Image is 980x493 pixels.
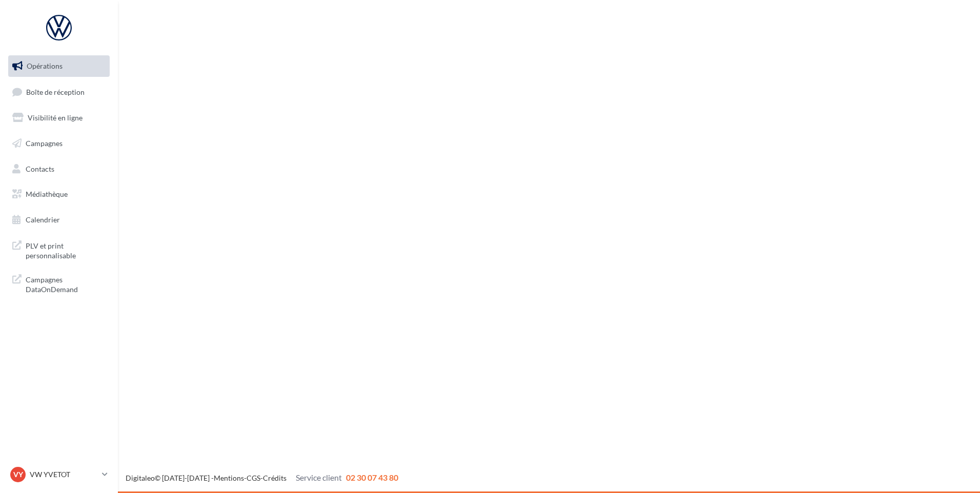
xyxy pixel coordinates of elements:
[6,235,112,265] a: PLV et print personnalisable
[26,87,85,96] span: Boîte de réception
[26,190,68,198] span: Médiathèque
[28,113,83,122] span: Visibilité en ligne
[263,474,287,482] a: Crédits
[13,469,23,480] span: VY
[26,215,60,224] span: Calendrier
[8,465,110,484] a: VY VW YVETOT
[296,473,342,482] span: Service client
[26,139,63,148] span: Campagnes
[27,61,63,70] span: Opérations
[6,55,112,77] a: Opérations
[6,81,112,103] a: Boîte de réception
[6,209,112,231] a: Calendrier
[247,474,260,482] a: CGS
[26,273,106,295] span: Campagnes DataOnDemand
[6,269,112,299] a: Campagnes DataOnDemand
[26,239,106,261] span: PLV et print personnalisable
[30,469,98,480] p: VW YVETOT
[126,474,398,482] span: © [DATE]-[DATE] - - -
[6,107,112,129] a: Visibilité en ligne
[126,474,155,482] a: Digitaleo
[6,158,112,180] a: Contacts
[214,474,244,482] a: Mentions
[26,164,54,173] span: Contacts
[346,473,398,482] span: 02 30 07 43 80
[6,183,112,205] a: Médiathèque
[6,133,112,154] a: Campagnes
